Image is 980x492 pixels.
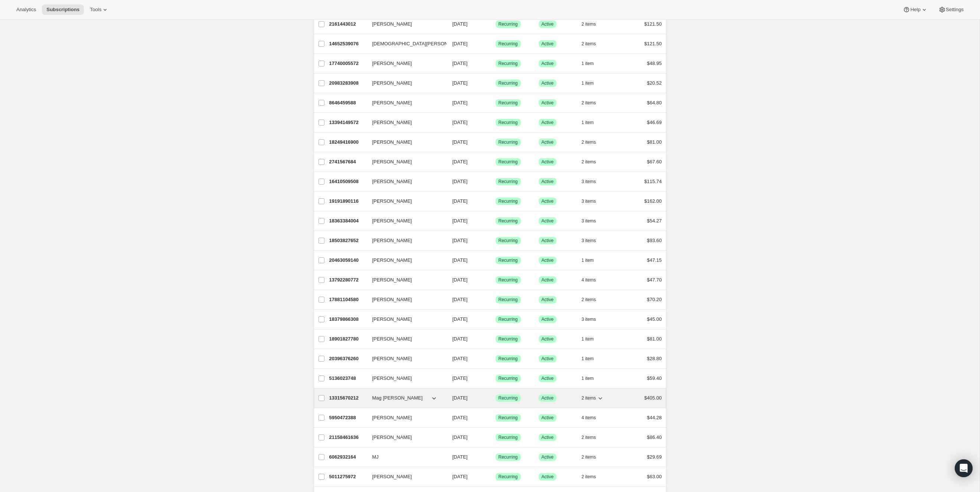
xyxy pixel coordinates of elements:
span: $20.52 [647,80,662,86]
span: Recurring [499,454,518,460]
button: 4 items [582,275,604,285]
span: [DATE] [453,297,468,302]
span: MJ [372,453,379,461]
button: 2 items [582,39,604,49]
p: 18901827780 [329,335,366,343]
span: 4 items [582,415,596,421]
span: 1 item [582,120,594,126]
span: Recurring [499,100,518,106]
span: $63.00 [647,474,662,479]
span: $46.69 [647,120,662,125]
span: Settings [946,7,964,13]
div: 5011275972[PERSON_NAME][DATE]SuccessRecurringSuccessActive2 items$63.00 [329,472,662,482]
span: Active [542,395,554,401]
p: 2161443012 [329,20,366,28]
span: [DATE] [453,454,468,460]
button: [PERSON_NAME] [368,215,442,227]
p: 21158461636 [329,434,366,441]
span: Active [542,434,554,440]
span: Active [542,61,554,66]
span: Recurring [499,316,518,322]
span: [DATE] [453,474,468,479]
button: [PERSON_NAME] [368,294,442,306]
div: 20396376260[PERSON_NAME][DATE]SuccessRecurringSuccessActive1 item$28.80 [329,353,662,364]
span: [DATE] [453,21,468,27]
p: 14652539076 [329,40,366,48]
button: [PERSON_NAME] [368,333,442,345]
button: Tools [85,4,113,15]
span: [DATE] [453,238,468,243]
span: Active [542,257,554,263]
span: $28.80 [647,356,662,361]
span: [DATE] [453,159,468,164]
span: Tools [90,7,101,13]
button: 1 item [582,255,602,265]
span: 2 items [582,139,596,145]
div: 13792280772[PERSON_NAME][DATE]SuccessRecurringSuccessActive4 items$47.70 [329,275,662,285]
span: Active [542,120,554,126]
div: 19191890116[PERSON_NAME][DATE]SuccessRecurringSuccessActive3 items$162.00 [329,196,662,206]
p: 2741567684 [329,158,366,166]
span: [DATE] [453,415,468,420]
span: Recurring [499,356,518,362]
span: Recurring [499,297,518,303]
span: Recurring [499,80,518,86]
span: [DATE] [453,198,468,204]
button: [PERSON_NAME] [368,176,442,188]
span: $59.40 [647,375,662,381]
div: 21158461636[PERSON_NAME][DATE]SuccessRecurringSuccessActive2 items$86.40 [329,432,662,443]
button: [PERSON_NAME] [368,372,442,384]
button: [PERSON_NAME] [368,412,442,424]
button: [PERSON_NAME] [368,353,442,365]
span: 1 item [582,80,594,86]
span: $121.50 [644,41,662,46]
span: [DEMOGRAPHIC_DATA][PERSON_NAME] [372,40,466,48]
span: Mag [PERSON_NAME] [372,394,423,402]
button: 2 items [582,432,604,443]
div: 16410509508[PERSON_NAME][DATE]SuccessRecurringSuccessActive3 items$115.74 [329,176,662,187]
p: 18503827652 [329,237,366,244]
p: 19191890116 [329,198,366,205]
span: [PERSON_NAME] [372,316,412,323]
span: Active [542,159,554,165]
span: Active [542,375,554,381]
button: 1 item [582,373,602,384]
span: Active [542,218,554,224]
p: 20983283908 [329,79,366,87]
span: Recurring [499,139,518,145]
span: [DATE] [453,277,468,283]
span: Recurring [499,41,518,47]
span: Active [542,41,554,47]
span: Active [542,297,554,303]
button: [PERSON_NAME] [368,136,442,148]
span: Recurring [499,120,518,126]
span: Recurring [499,474,518,480]
span: 1 item [582,356,594,362]
button: Subscriptions [42,4,84,15]
button: [PERSON_NAME] [368,195,442,207]
span: 3 items [582,238,596,244]
span: 3 items [582,179,596,185]
button: 2 items [582,137,604,147]
span: Active [542,179,554,185]
span: Subscriptions [46,7,79,13]
button: 2 items [582,98,604,108]
span: Active [542,415,554,421]
span: [DATE] [453,375,468,381]
span: 2 items [582,474,596,480]
span: $29.69 [647,454,662,460]
span: [DATE] [453,218,468,224]
button: [PERSON_NAME] [368,254,442,266]
span: [DATE] [453,80,468,86]
div: 5950472388[PERSON_NAME][DATE]SuccessRecurringSuccessActive4 items$44.28 [329,413,662,423]
span: 3 items [582,218,596,224]
span: $54.27 [647,218,662,224]
span: $81.00 [647,336,662,342]
span: $64.80 [647,100,662,105]
span: Active [542,21,554,27]
button: [PERSON_NAME] [368,313,442,325]
button: 2 items [582,19,604,29]
button: Settings [934,4,968,15]
div: 18363384004[PERSON_NAME][DATE]SuccessRecurringSuccessActive3 items$54.27 [329,216,662,226]
div: 18503827652[PERSON_NAME][DATE]SuccessRecurringSuccessActive3 items$93.60 [329,235,662,246]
